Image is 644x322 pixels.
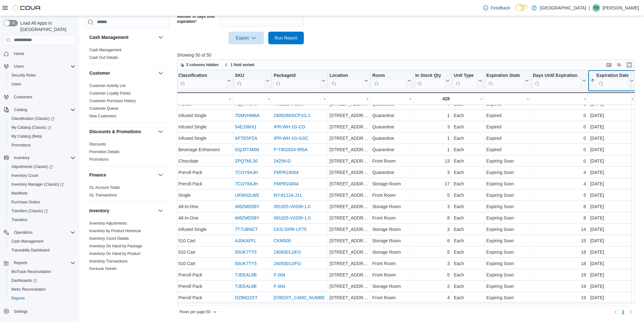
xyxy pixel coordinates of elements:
[486,72,529,89] button: Expiration State
[9,181,75,188] span: Inventory Manager (Classic)
[9,71,38,79] a: Security Roles
[157,34,164,41] button: Cash Management
[9,294,75,302] span: Reports
[89,34,156,40] button: Cash Management
[486,134,529,142] div: Expired
[89,83,126,88] span: Customer Activity List
[89,55,118,60] span: Cash Out Details
[6,162,78,171] a: Adjustments (Classic)
[235,215,259,220] a: W8ZMD5BY
[157,128,164,135] button: Discounts & Promotions
[89,259,128,263] a: Inventory Transactions
[274,95,325,102] div: -
[1,105,78,114] button: Catalog
[9,268,75,276] span: BioTrack Reconciliation
[177,52,639,58] p: Showing 50 of 50
[11,63,75,70] span: Users
[415,123,450,131] div: 3
[274,272,285,277] a: F-004
[372,112,411,119] div: Quarantine
[486,146,529,153] div: Expired
[9,189,75,197] span: Manifests
[11,229,35,236] button: Operations
[274,72,325,89] button: PackageId
[235,250,256,255] a: 50UK7TY5
[9,163,75,170] span: Adjustments (Classic)
[372,146,411,153] div: Quarantine
[454,123,482,131] div: Each
[178,72,231,89] button: Classification
[274,215,310,220] a: 091925-V0339-1.0
[533,72,581,89] div: Days Until Expiration
[89,98,136,103] span: Customer Purchase History
[274,227,306,232] a: CKS-SIPR-LP75
[11,217,27,222] span: Transfers
[9,189,30,197] a: Manifests
[11,173,38,178] span: Inventory Count
[274,147,308,152] a: P-T802024-955A
[89,207,156,214] button: Inventory
[481,2,513,14] a: Feedback
[6,276,78,285] a: Dashboards
[11,143,31,148] span: Promotions
[89,142,106,147] span: Discounts
[274,261,301,266] a: 24093011IFO
[486,72,524,78] div: Expiration State
[89,221,127,226] a: Inventory Adjustments
[177,14,216,24] label: Number of days until expiration
[9,163,55,170] a: Adjustments (Classic)
[231,62,254,67] span: 1 field sorted
[274,136,309,141] a: IPR-WH-1G-GSC
[13,5,41,11] img: Cova
[9,115,57,122] a: Classification (Classic)
[615,61,623,69] button: Display options
[11,248,49,253] span: Traceabilty Dashboard
[533,112,586,119] div: 0
[9,80,24,88] a: Users
[11,269,51,274] span: BioTrack Reconciliation
[6,285,78,294] button: Metrc Reconciliation
[235,158,258,164] a: ZPQ7ML30
[235,204,259,209] a: W8ZMD5BY
[533,134,586,142] div: 0
[372,95,411,102] div: -
[6,294,78,303] button: Reports
[6,114,78,123] a: Classification (Classic)
[9,238,46,245] a: Cash Management
[533,146,586,153] div: 0
[89,157,109,162] span: Promotions
[228,32,264,44] button: Export
[11,50,27,58] a: Home
[89,47,121,53] span: Cash Management
[11,229,75,236] span: Operations
[9,141,75,149] span: Promotions
[89,55,118,60] a: Cash Out Details
[590,72,633,89] button: Expiration Date
[6,132,78,141] button: My Catalog (Beta)
[486,95,529,102] div: -
[11,259,75,267] span: Reports
[235,72,264,89] div: SKU URL
[329,112,368,119] div: [STREET_ADDRESS]
[11,63,26,70] button: Users
[11,287,46,292] span: Metrc Reconciliation
[274,170,299,175] a: FMPR24004
[590,112,633,119] div: [DATE]
[1,228,78,237] button: Operations
[89,244,142,248] a: Inventory On Hand by Package
[415,72,445,89] div: In Stock Qty
[11,259,30,267] button: Reports
[89,91,131,96] a: Customer Loyalty Points
[232,32,260,44] span: Export
[605,61,613,69] button: Keyboard shortcuts
[274,72,320,89] div: Package URL
[14,309,28,314] span: Settings
[235,284,256,289] a: TJEEAL6B
[454,146,482,153] div: Each
[89,193,117,197] a: GL Transactions
[329,72,363,89] div: Location
[14,155,29,160] span: Inventory
[235,261,256,266] a: 50UK7TY5
[6,215,78,224] button: Transfers
[6,80,78,89] button: Users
